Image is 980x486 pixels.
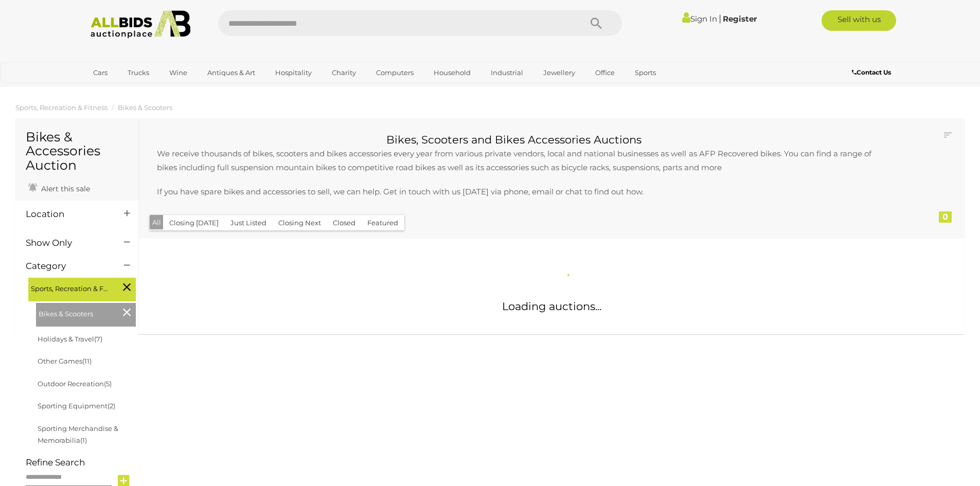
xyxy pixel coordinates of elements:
[86,81,173,98] a: [GEOGRAPHIC_DATA]
[719,13,721,24] span: |
[38,424,118,444] a: Sporting Merchandise & Memorabilia(1)
[121,64,156,81] a: Trucks
[26,458,136,467] h4: Refine Search
[589,64,621,81] a: Office
[108,402,115,410] span: (2)
[86,64,114,81] a: Cars
[38,335,102,343] a: Holidays & Travel(7)
[325,64,363,81] a: Charity
[163,64,194,81] a: Wine
[39,305,116,320] span: Bikes & Scooters
[269,64,318,81] a: Hospitality
[484,64,530,81] a: Industrial
[38,380,112,388] a: Outdoor Recreation(5)
[361,215,404,231] button: Featured
[163,215,225,231] button: Closing [DATE]
[31,280,108,295] span: Sports, Recreation & Fitness
[26,130,128,173] h1: Bikes & Accessories Auction
[150,215,164,230] button: All
[571,10,622,36] button: Search
[327,215,362,231] button: Closed
[682,14,717,24] a: Sign In
[852,67,894,78] a: Contact Us
[26,180,93,195] a: Alert this sale
[502,300,601,313] span: Loading auctions...
[85,10,197,39] img: Allbids.com.au
[118,103,172,112] a: Bikes & Scooters
[147,185,882,199] p: If you have spare bikes and accessories to sell, we can help. Get in touch with us [DATE] via pho...
[39,184,90,193] span: Alert this sale
[628,64,663,81] a: Sports
[80,436,87,444] span: (1)
[26,238,109,248] h4: Show Only
[26,209,109,219] h4: Location
[852,68,891,76] b: Contact Us
[26,261,109,271] h4: Category
[38,402,115,410] a: Sporting Equipment(2)
[147,147,882,174] p: We receive thousands of bikes, scooters and bikes accessories every year from various private ven...
[15,103,108,112] a: Sports, Recreation & Fitness
[939,211,952,223] div: 0
[224,215,273,231] button: Just Listed
[822,10,896,31] a: Sell with us
[723,14,757,24] a: Register
[201,64,262,81] a: Antiques & Art
[427,64,477,81] a: Household
[537,64,582,81] a: Jewellery
[369,64,420,81] a: Computers
[82,357,92,365] span: (11)
[38,357,92,365] a: Other Games(11)
[104,380,112,388] span: (5)
[272,215,327,231] button: Closing Next
[94,335,102,343] span: (7)
[147,134,882,146] h2: Bikes, Scooters and Bikes Accessories Auctions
